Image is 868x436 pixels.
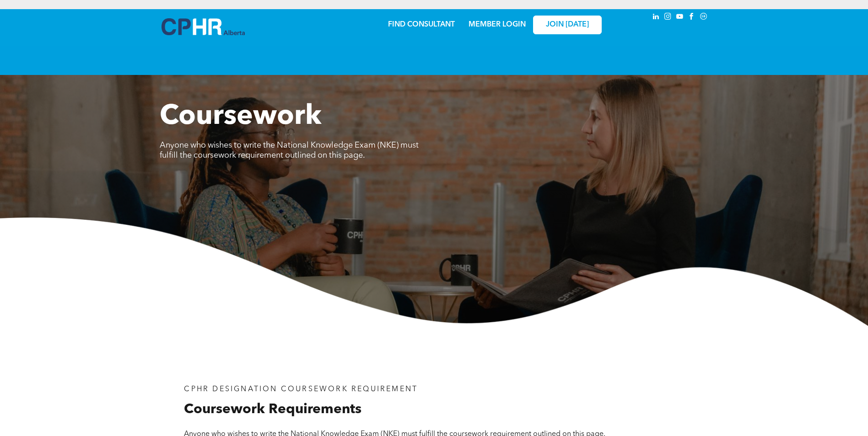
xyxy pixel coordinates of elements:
[651,11,661,24] a: linkedin
[675,11,685,24] a: youtube
[687,11,697,24] a: facebook
[533,16,602,34] a: JOIN [DATE]
[699,11,709,24] a: Social network
[184,403,361,416] span: Coursework Requirements
[546,21,589,29] span: JOIN [DATE]
[162,18,245,35] img: A blue and white logo for cp alberta
[663,11,673,24] a: instagram
[184,386,418,393] span: CPHR DESIGNATION COURSEWORK REQUIREMENT
[388,21,455,28] a: FIND CONSULTANT
[160,103,322,131] span: Coursework
[469,21,526,28] a: MEMBER LOGIN
[160,141,419,160] span: Anyone who wishes to write the National Knowledge Exam (NKE) must fulfill the coursework requirem...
